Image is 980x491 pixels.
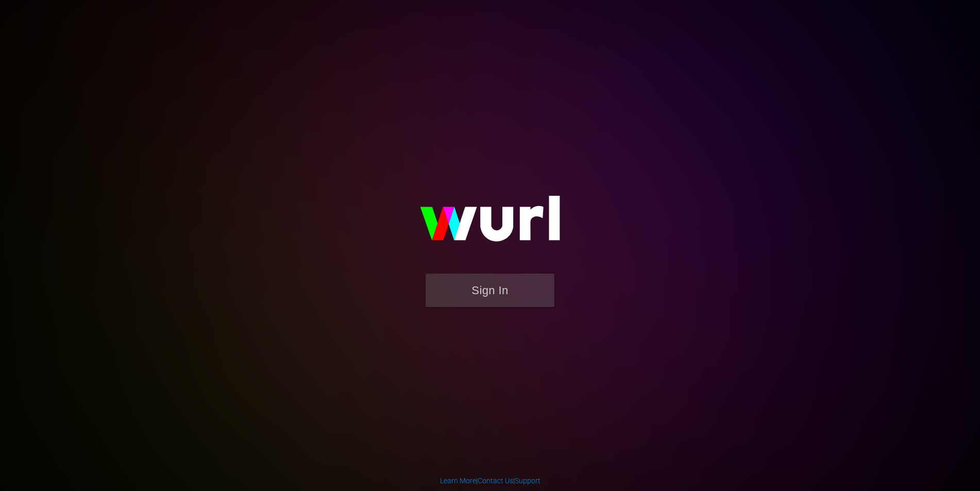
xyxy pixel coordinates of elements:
a: Learn More [440,477,476,485]
img: wurl-logo-on-black-223613ac3d8ba8fe6dc639794a292ebdb59501304c7dfd60c99c58986ef67473.svg [387,174,593,274]
button: Sign In [426,274,554,307]
a: Support [515,477,540,485]
a: Contact Us [478,477,513,485]
div: | | [440,476,540,486]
